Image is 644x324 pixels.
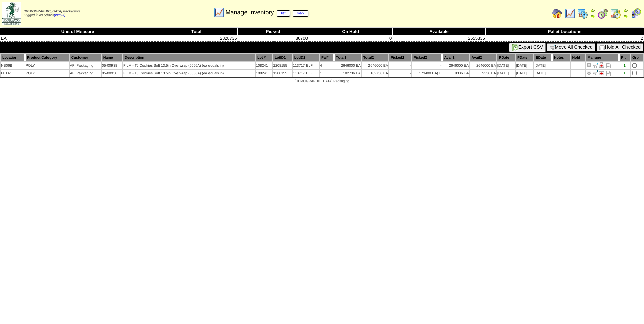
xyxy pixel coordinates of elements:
th: Grp [631,54,643,61]
img: hold.gif [599,45,605,50]
th: Product Category [25,54,69,61]
td: 2646000 EA [362,62,388,69]
td: [DATE] [497,62,515,69]
th: PDate [516,54,533,61]
span: [DEMOGRAPHIC_DATA] Packaging [295,79,349,83]
td: [DATE] [534,70,551,77]
span: Manage Inventory [225,9,308,16]
th: Total [155,28,237,35]
th: Plt [619,54,630,61]
th: EDate [534,54,551,61]
th: Pallet Locations [486,28,644,35]
th: Customer [70,54,101,61]
td: FE1A1 [1,70,25,77]
td: 2646000 EA [334,62,361,69]
img: Adjust [586,62,592,68]
td: POLY [25,70,69,77]
img: line_graph.gif [214,7,224,18]
a: list [277,10,290,17]
th: Name [102,54,122,61]
td: 9336 EA [442,70,469,77]
i: Note [606,71,611,76]
th: Pal# [320,54,334,61]
img: calendarcustomer.gif [631,8,641,19]
td: NB06B [1,62,25,69]
th: Manage [586,54,619,61]
td: 113717 ELF [293,62,319,69]
td: 173400 EA [412,70,442,77]
th: Description [123,54,255,61]
td: 86700 [238,35,309,42]
i: Note [606,63,611,68]
td: FILM - TJ Cookies Soft 13.5in Overwrap (6066A) (ea equals in) [123,62,255,69]
img: line_graph.gif [565,8,575,19]
td: 108241 [256,70,272,77]
td: 182736 EA [334,70,361,77]
img: Manage Hold [599,70,604,75]
td: 1 [320,70,334,77]
th: Hold [571,54,585,61]
th: Available [392,28,485,35]
img: cart.gif [550,45,555,50]
th: Avail2 [470,54,496,61]
td: 4 [320,62,334,69]
th: LotID2 [293,54,319,61]
th: Total1 [334,54,361,61]
td: 108241 [256,62,272,69]
td: AFI Packaging [70,62,101,69]
th: On Hold [309,28,392,35]
img: calendarblend.gif [598,8,608,19]
img: arrowright.gif [623,13,629,19]
img: arrowright.gif [590,13,595,19]
div: 1 [620,64,630,68]
th: Picked1 [389,54,411,61]
div: 1 [620,71,630,75]
img: Move [593,62,598,68]
td: 05-00938 [102,70,122,77]
th: RDate [497,54,515,61]
span: Logged in as Sdavis [24,10,80,17]
th: LotID1 [273,54,292,61]
td: [DATE] [516,70,533,77]
img: Move [593,70,598,75]
th: Total2 [362,54,388,61]
th: Location [1,54,25,61]
td: 2646000 EA [470,62,496,69]
th: Lot # [256,54,272,61]
span: [DEMOGRAPHIC_DATA] Packaging [24,10,80,13]
td: AFI Packaging [70,70,101,77]
th: Picked2 [412,54,442,61]
img: excel.gif [512,44,518,51]
img: home.gif [552,8,562,19]
td: 182736 EA [362,70,388,77]
td: 2828736 [155,35,237,42]
th: Notes [552,54,570,61]
a: map [293,10,309,17]
td: [DATE] [497,70,515,77]
td: 1208155 [273,70,292,77]
img: Adjust [586,70,592,75]
img: arrowleft.gif [590,8,595,13]
td: [DATE] [516,62,533,69]
img: Manage Hold [599,62,604,68]
td: 1208155 [273,62,292,69]
img: calendarinout.gif [610,8,621,19]
td: - [389,70,411,77]
td: FILM - TJ Cookies Soft 13.5in Overwrap (6066A) (ea equals in) [123,70,255,77]
td: POLY [25,62,69,69]
td: 2 [486,35,644,42]
div: (+) [437,71,441,75]
td: [DATE] [534,62,551,69]
img: zoroco-logo-small.webp [2,2,21,25]
img: calendarprod.gif [577,8,588,19]
td: 05-00938 [102,62,122,69]
td: 2646000 EA [442,62,469,69]
button: Move All Checked [547,43,595,51]
a: (logout) [54,13,65,17]
td: 9336 EA [470,70,496,77]
img: arrowleft.gif [623,8,629,13]
td: EA [0,35,155,42]
td: - [389,62,411,69]
th: Picked [238,28,309,35]
th: Avail1 [442,54,469,61]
